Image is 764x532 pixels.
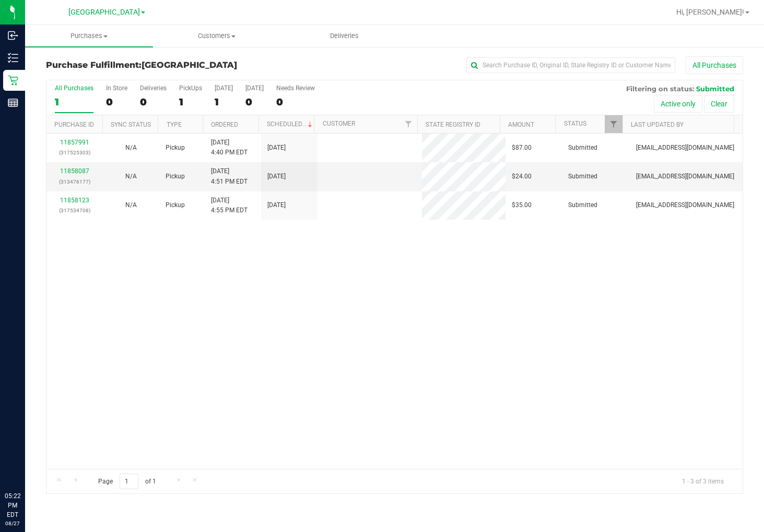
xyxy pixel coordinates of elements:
[400,115,417,133] a: Filter
[8,30,18,41] inline-svg: Inbound
[512,143,532,153] span: $87.00
[166,200,185,210] span: Pickup
[142,60,237,70] span: [GEOGRAPHIC_DATA]
[125,144,137,151] span: Not Applicable
[60,139,89,146] a: 11857991
[8,98,18,108] inline-svg: Reports
[54,121,94,128] a: Purchase ID
[55,96,93,108] div: 1
[696,84,734,93] span: Submitted
[5,491,20,519] p: 05:22 PM EDT
[676,8,744,16] span: Hi, [PERSON_NAME]!
[153,25,281,47] a: Customers
[276,96,315,108] div: 0
[125,143,137,153] button: N/A
[8,53,18,63] inline-svg: Inventory
[5,519,20,527] p: 08/27
[654,95,702,113] button: Active only
[179,84,202,92] div: PickUps
[636,200,734,210] span: [EMAIL_ADDRESS][DOMAIN_NAME]
[267,120,314,128] a: Scheduled
[631,121,684,128] a: Last Updated By
[140,96,167,108] div: 0
[564,120,586,127] a: Status
[106,96,127,108] div: 0
[125,172,137,182] button: N/A
[68,8,140,17] span: [GEOGRAPHIC_DATA]
[508,121,534,128] a: Amount
[60,167,89,175] a: 11858087
[512,172,532,182] span: $24.00
[154,31,280,41] span: Customers
[245,84,264,92] div: [DATE]
[215,84,233,92] div: [DATE]
[323,120,355,127] a: Customer
[636,172,734,182] span: [EMAIL_ADDRESS][DOMAIN_NAME]
[25,31,153,41] span: Purchases
[166,143,185,153] span: Pickup
[211,166,248,186] span: [DATE] 4:51 PM EDT
[46,61,278,70] h3: Purchase Fulfillment:
[568,172,597,182] span: Submitted
[316,31,373,41] span: Deliveries
[60,197,89,204] a: 11858123
[55,84,93,92] div: All Purchases
[636,143,734,153] span: [EMAIL_ADDRESS][DOMAIN_NAME]
[111,121,151,128] a: Sync Status
[211,138,248,158] span: [DATE] 4:40 PM EDT
[267,172,286,182] span: [DATE]
[179,96,202,108] div: 1
[10,449,42,480] iframe: Resource center
[626,84,694,93] span: Filtering on status:
[568,143,597,153] span: Submitted
[426,121,480,128] a: State Registry ID
[167,121,182,128] a: Type
[674,474,732,489] span: 1 - 3 of 3 items
[89,474,164,490] span: Page of 1
[245,96,264,108] div: 0
[211,121,238,128] a: Ordered
[267,143,286,153] span: [DATE]
[605,115,622,133] a: Filter
[686,56,743,74] button: All Purchases
[166,172,185,182] span: Pickup
[53,148,97,158] p: (317525303)
[125,200,137,210] button: N/A
[568,200,597,210] span: Submitted
[120,474,138,490] input: 1
[512,200,532,210] span: $35.00
[106,84,127,92] div: In Store
[25,25,153,47] a: Purchases
[140,84,167,92] div: Deliveries
[211,196,248,215] span: [DATE] 4:55 PM EDT
[466,57,675,73] input: Search Purchase ID, Original ID, State Registry ID or Customer Name...
[267,200,286,210] span: [DATE]
[215,96,233,108] div: 1
[276,84,315,92] div: Needs Review
[704,95,734,113] button: Clear
[8,75,18,86] inline-svg: Retail
[125,173,137,180] span: Not Applicable
[53,205,97,215] p: (317534708)
[281,25,409,47] a: Deliveries
[53,177,97,187] p: (313476177)
[125,201,137,209] span: Not Applicable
